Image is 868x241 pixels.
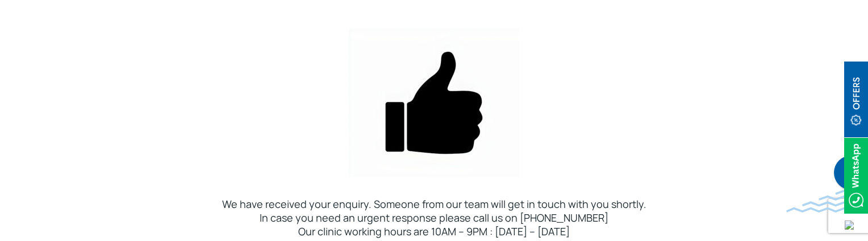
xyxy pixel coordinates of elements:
img: up-blue-arrow.svg [845,220,854,230]
img: bluewave [786,190,868,213]
a: Whatsappicon [844,168,868,181]
img: offerBt [844,62,868,137]
img: Whatsappicon [844,138,868,214]
img: thank you [349,28,519,177]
